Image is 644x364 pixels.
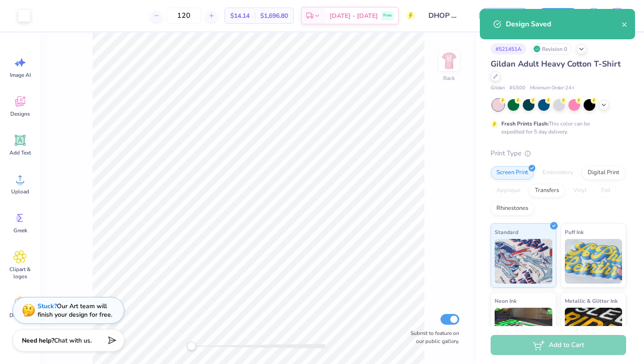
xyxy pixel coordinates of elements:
span: Greek [13,227,27,234]
span: Chat with us. [54,336,92,345]
input: Untitled Design [422,7,466,25]
span: Add Text [9,149,31,156]
span: Clipart & logos [5,266,35,280]
div: This color can be expedited for 5 day delivery. [501,120,611,136]
img: Puff Ink [565,239,623,284]
input: – – [166,8,201,24]
img: Neon Ink [495,308,552,352]
span: Image AI [10,71,31,79]
span: Gildan Adult Heavy Cotton T-Shirt [491,59,621,69]
span: Decorate [9,312,31,319]
div: Design Saved [506,19,622,29]
div: Accessibility label [187,342,196,351]
span: Neon Ink [495,296,517,305]
span: # G500 [509,84,525,92]
strong: Need help? [22,336,54,345]
div: Revision 0 [531,43,572,54]
span: Puff Ink [565,227,584,237]
img: Standard [495,239,552,284]
div: Foil [595,184,616,197]
div: Screen Print [491,166,534,180]
div: Rhinestones [491,202,534,215]
div: Print Type [491,148,626,159]
img: Metallic & Glitter Ink [565,308,623,352]
div: Back [443,74,455,82]
div: Digital Print [582,166,625,180]
span: Minimum Order: 24 + [530,84,575,92]
div: Transfers [529,184,565,197]
strong: Fresh Prints Flash: [501,120,549,127]
span: $14.14 [230,11,250,21]
span: $1,696.80 [260,11,288,21]
img: Back [440,52,458,70]
span: [DATE] - [DATE] [330,11,378,21]
label: Submit to feature on our public gallery. [406,329,459,345]
strong: Stuck? [38,302,57,310]
div: Our Art team will finish your design for free. [38,302,112,319]
button: close [622,19,628,29]
div: Applique [491,184,526,197]
div: # 521451A [491,43,526,54]
div: Embroidery [537,166,579,180]
span: Upload [11,188,29,195]
span: Standard [495,227,518,237]
div: Vinyl [568,184,593,197]
span: Metallic & Glitter Ink [565,296,618,305]
span: Gildan [491,84,505,92]
span: Designs [10,110,30,117]
span: Free [383,13,392,19]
